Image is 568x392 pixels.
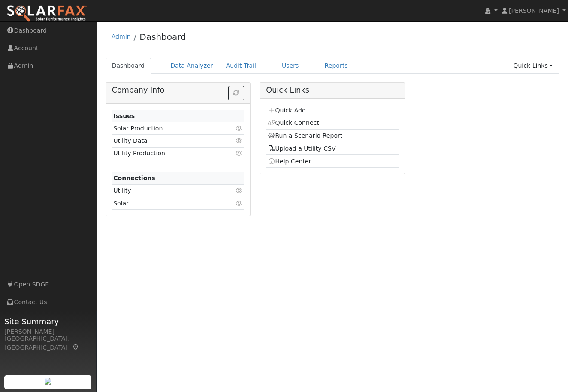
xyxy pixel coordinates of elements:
[266,86,398,95] h5: Quick Links
[113,112,135,119] strong: Issues
[112,184,223,197] td: Utility
[220,58,263,74] a: Audit Trail
[6,5,87,23] img: SolarFax
[235,200,243,206] i: Click to view
[235,125,243,131] i: Click to view
[113,175,155,181] strong: Connections
[268,158,311,165] a: Help Center
[268,145,336,152] a: Upload a Utility CSV
[235,138,243,144] i: Click to view
[112,86,244,95] h5: Company Info
[268,119,319,126] a: Quick Connect
[139,32,186,42] a: Dashboard
[45,378,51,385] img: retrieve
[4,327,92,336] div: [PERSON_NAME]
[4,316,92,327] span: Site Summary
[106,58,151,74] a: Dashboard
[112,147,223,160] td: Utility Production
[275,58,305,74] a: Users
[268,107,306,114] a: Quick Add
[112,135,223,147] td: Utility Data
[318,58,354,74] a: Reports
[112,197,223,210] td: Solar
[507,58,559,74] a: Quick Links
[235,187,243,193] i: Click to view
[112,122,223,135] td: Solar Production
[235,150,243,156] i: Click to view
[164,58,220,74] a: Data Analyzer
[112,33,131,40] a: Admin
[4,334,92,352] div: [GEOGRAPHIC_DATA], [GEOGRAPHIC_DATA]
[72,344,80,351] a: Map
[268,132,343,139] a: Run a Scenario Report
[509,7,559,14] span: [PERSON_NAME]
